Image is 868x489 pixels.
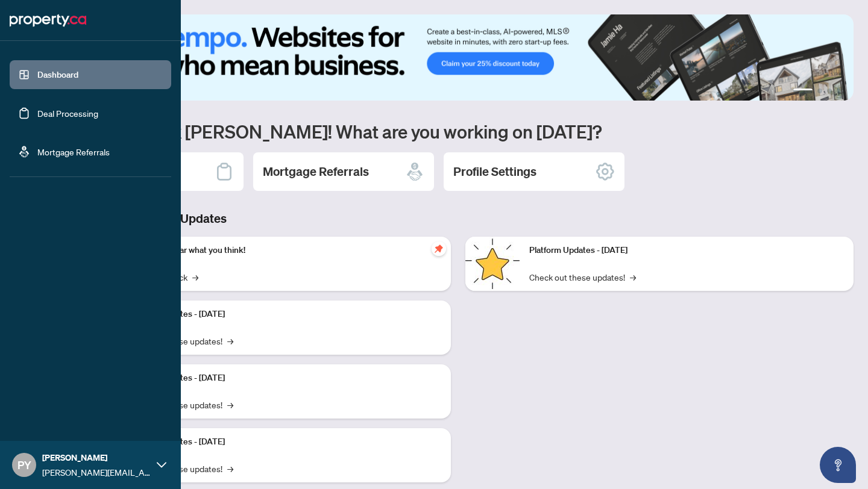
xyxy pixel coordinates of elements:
a: Dashboard [37,69,78,80]
button: 2 [817,89,822,93]
span: [PERSON_NAME] [42,451,151,464]
span: → [630,270,636,284]
h2: Mortgage Referrals [263,163,369,180]
a: Check out these updates!→ [529,270,636,284]
span: → [227,398,233,411]
h2: Profile Settings [453,163,536,180]
span: PY [17,456,31,473]
p: Platform Updates - [DATE] [127,372,441,385]
p: We want to hear what you think! [127,244,441,257]
a: Deal Processing [37,108,98,119]
button: 1 [793,89,813,93]
span: → [227,462,233,475]
img: logo [10,11,86,30]
h1: Welcome back [PERSON_NAME]! What are you working on [DATE]? [63,120,854,143]
button: 3 [827,89,832,93]
span: → [227,334,233,347]
button: 4 [837,89,841,93]
a: Mortgage Referrals [37,146,110,157]
p: Platform Updates - [DATE] [127,308,441,321]
p: Platform Updates - [DATE] [529,244,844,257]
img: Slide 0 [63,14,854,101]
img: Platform Updates - June 23, 2025 [465,237,520,291]
h3: Brokerage & Industry Updates [63,210,854,227]
span: [PERSON_NAME][EMAIL_ADDRESS][DOMAIN_NAME] [42,466,151,479]
p: Platform Updates - [DATE] [127,435,441,449]
button: Open asap [820,447,856,483]
span: → [192,270,198,284]
span: pushpin [432,241,446,256]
